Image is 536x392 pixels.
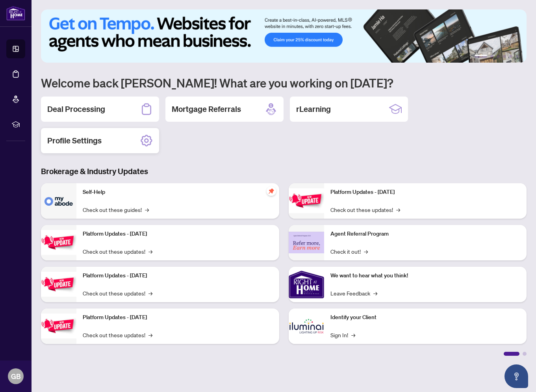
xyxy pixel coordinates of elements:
span: pushpin [267,186,276,196]
a: Leave Feedback→ [330,289,377,297]
img: Platform Updates - September 16, 2025 [41,230,76,255]
a: Check out these updates!→ [83,247,152,256]
a: Check out these updates!→ [330,205,400,214]
a: Sign In!→ [330,331,355,339]
img: Platform Updates - June 23, 2025 [289,188,324,213]
img: logo [6,6,25,20]
a: Check out these updates!→ [83,289,152,297]
p: Platform Updates - [DATE] [83,313,273,322]
span: → [396,205,400,214]
h2: Deal Processing [47,104,105,115]
span: → [373,289,377,297]
a: Check it out!→ [330,247,368,256]
button: 2 [490,55,493,58]
img: Platform Updates - July 21, 2025 [41,272,76,297]
span: → [148,331,152,339]
button: 1 [475,55,487,58]
button: 5 [509,55,512,58]
p: Self-Help [83,188,273,197]
p: Identify your Client [330,313,521,322]
span: → [364,247,368,256]
p: Platform Updates - [DATE] [83,271,273,280]
button: 6 [516,55,519,58]
span: → [351,331,355,339]
h1: Welcome back [PERSON_NAME]! What are you working on [DATE]? [41,75,527,90]
img: Agent Referral Program [289,232,324,253]
img: We want to hear what you think! [289,267,324,302]
img: Identify your Client [289,308,324,344]
img: Self-Help [41,183,76,219]
h2: Profile Settings [47,135,102,146]
button: 3 [497,55,500,58]
p: Platform Updates - [DATE] [83,230,273,238]
span: GB [11,371,21,382]
img: Slide 0 [41,9,527,63]
span: → [148,289,152,297]
span: → [148,247,152,256]
h2: Mortgage Referrals [172,104,241,115]
span: → [145,205,149,214]
button: 4 [503,55,506,58]
a: Check out these guides!→ [83,205,149,214]
img: Platform Updates - July 8, 2025 [41,314,76,338]
a: Check out these updates!→ [83,331,152,339]
p: Agent Referral Program [330,230,521,238]
button: Open asap [504,364,528,388]
p: Platform Updates - [DATE] [330,188,521,197]
p: We want to hear what you think! [330,271,521,280]
h3: Brokerage & Industry Updates [41,166,527,177]
h2: rLearning [296,104,331,115]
